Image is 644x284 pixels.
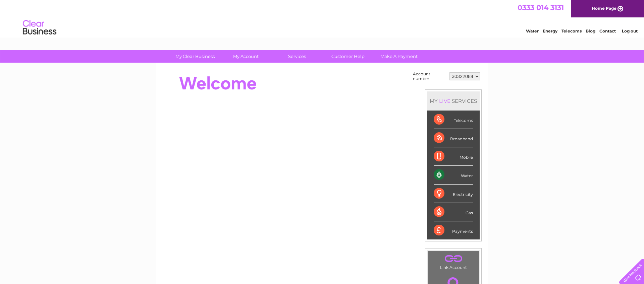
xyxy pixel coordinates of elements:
a: Customer Help [320,50,376,63]
a: My Account [218,50,274,63]
a: Services [269,50,325,63]
div: MY SERVICES [427,91,480,111]
img: logo.png [22,17,57,38]
div: Broadband [434,129,473,147]
a: Water [526,28,539,33]
div: Payments [434,221,473,239]
a: Telecoms [561,28,582,33]
a: 0333 014 3131 [518,3,564,12]
div: LIVE [438,98,452,104]
div: Telecoms [434,111,473,129]
a: Make A Payment [371,50,427,63]
a: My Clear Business [167,50,223,63]
div: Electricity [434,185,473,203]
td: Link Account [427,251,479,272]
div: Clear Business is a trading name of Verastar Limited (registered in [GEOGRAPHIC_DATA] No. 3667643... [164,4,481,32]
a: Blog [586,28,595,33]
a: Log out [622,28,638,33]
a: . [429,253,477,264]
div: Water [434,166,473,184]
div: Gas [434,203,473,221]
td: Account number [411,70,448,83]
div: Mobile [434,147,473,166]
a: Contact [599,28,616,33]
a: Energy [543,28,557,33]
